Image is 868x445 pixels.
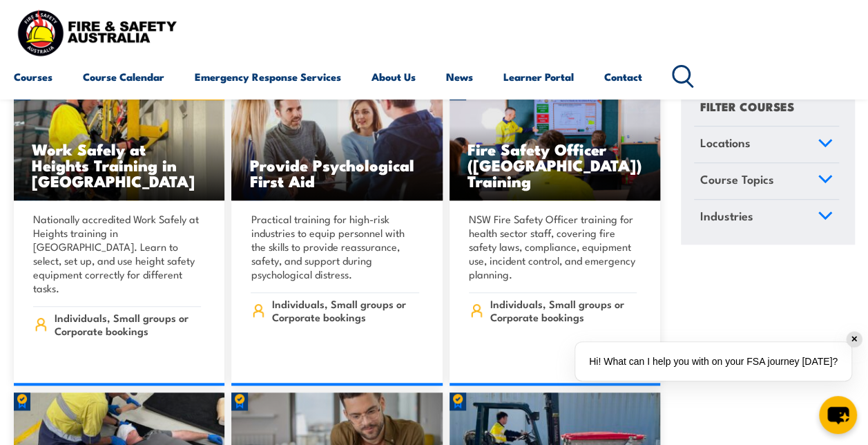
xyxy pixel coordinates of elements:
[33,212,201,295] p: Nationally accredited Work Safely at Heights training in [GEOGRAPHIC_DATA]. Learn to select, set ...
[700,170,774,189] span: Course Topics
[694,200,839,236] a: Industries
[249,157,424,189] h3: Provide Psychological First Aid
[503,60,574,93] a: Learner Portal
[694,163,839,199] a: Course Topics
[700,133,751,152] span: Locations
[372,60,416,93] a: About Us
[231,82,442,200] a: Provide Psychological First Aid
[575,342,851,381] div: Hi! What can I help you with on your FSA journey [DATE]?
[700,97,794,115] h4: FILTER COURSES
[467,141,642,189] h3: Fire Safety Officer ([GEOGRAPHIC_DATA]) Training
[847,332,862,347] div: ✕
[819,396,857,434] button: chat-button
[450,82,660,200] a: Fire Safety Officer ([GEOGRAPHIC_DATA]) Training
[272,297,419,323] span: Individuals, Small groups or Corporate bookings
[469,212,637,281] p: NSW Fire Safety Officer training for health sector staff, covering fire safety laws, compliance, ...
[450,82,660,200] img: Fire Safety Advisor
[446,60,473,93] a: News
[490,297,637,323] span: Individuals, Small groups or Corporate bookings
[14,60,52,93] a: Courses
[231,82,442,200] img: Mental Health First Aid Training Course from Fire & Safety Australia
[14,82,224,200] a: Work Safely at Heights Training in [GEOGRAPHIC_DATA]
[694,126,839,162] a: Locations
[604,60,642,93] a: Contact
[700,207,753,225] span: Industries
[14,82,224,200] img: Work Safely at Heights Training (1)
[55,311,202,337] span: Individuals, Small groups or Corporate bookings
[251,212,418,281] p: Practical training for high-risk industries to equip personnel with the skills to provide reassur...
[83,60,164,93] a: Course Calendar
[32,141,206,189] h3: Work Safely at Heights Training in [GEOGRAPHIC_DATA]
[195,60,341,93] a: Emergency Response Services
